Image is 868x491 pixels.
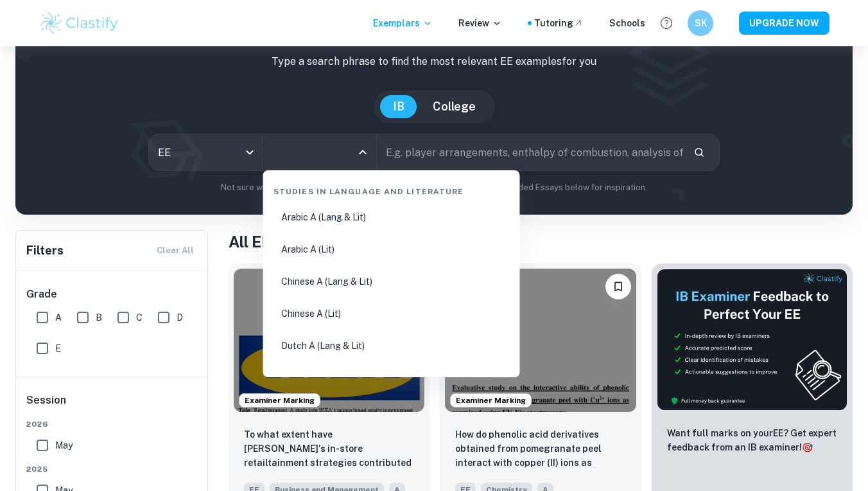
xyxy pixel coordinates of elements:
h6: Session [26,393,198,418]
input: E.g. player arrangements, enthalpy of combustion, analysis of a big city... [377,134,683,170]
button: SK [688,10,713,36]
p: Type a search phrase to find the most relevant EE examples for you [26,54,842,69]
p: Want full marks on your EE ? Get expert feedback from an IB examiner! [667,426,837,454]
span: D [177,310,183,325]
button: Help and Feedback [655,12,677,34]
button: Close [354,143,372,161]
h6: Filters [26,242,64,260]
h6: SK [693,16,708,30]
span: Examiner Marking [239,395,320,406]
div: EE [149,134,263,170]
span: 🎯 [802,442,813,452]
span: May [55,438,73,452]
li: Chinese A (Lit) [268,299,515,328]
span: C [136,310,143,325]
span: A [55,310,62,325]
span: Examiner Marking [451,395,531,406]
img: Chemistry EE example thumbnail: How do phenolic acid derivatives obtaine [445,269,636,412]
span: B [96,310,102,325]
p: To what extent have IKEA's in-store retailtainment strategies contributed to enhancing brand equi... [244,427,414,471]
p: Exemplars [373,16,433,30]
button: IB [380,95,417,118]
button: Bookmark [605,274,631,299]
h6: Grade [26,287,198,302]
div: Studies in Language and Literature [268,175,515,202]
img: Clastify logo [39,10,120,36]
li: Dutch A (Lang & Lit) [268,331,515,361]
span: E [55,341,61,355]
p: Review [458,16,502,30]
li: Arabic A (Lit) [268,235,515,264]
img: Business and Management EE example thumbnail: To what extent have IKEA's in-store reta [234,269,424,412]
a: Tutoring [534,16,584,30]
img: Thumbnail [657,269,847,411]
p: Not sure what to search for? You can always look through our example Extended Essays below for in... [26,181,842,194]
h1: All EE Examples [229,230,853,253]
button: Search [688,141,710,163]
button: UPGRADE NOW [739,12,829,35]
p: How do phenolic acid derivatives obtained from pomegranate peel interact with copper (II) ions as... [455,427,625,471]
button: College [420,95,489,118]
li: Dutch A (Lit) [268,363,515,393]
li: Chinese A (Lang & Lit) [268,267,515,296]
a: Schools [609,16,645,30]
span: 2025 [26,463,198,475]
li: Arabic A (Lang & Lit) [268,202,515,232]
span: 2026 [26,418,198,430]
